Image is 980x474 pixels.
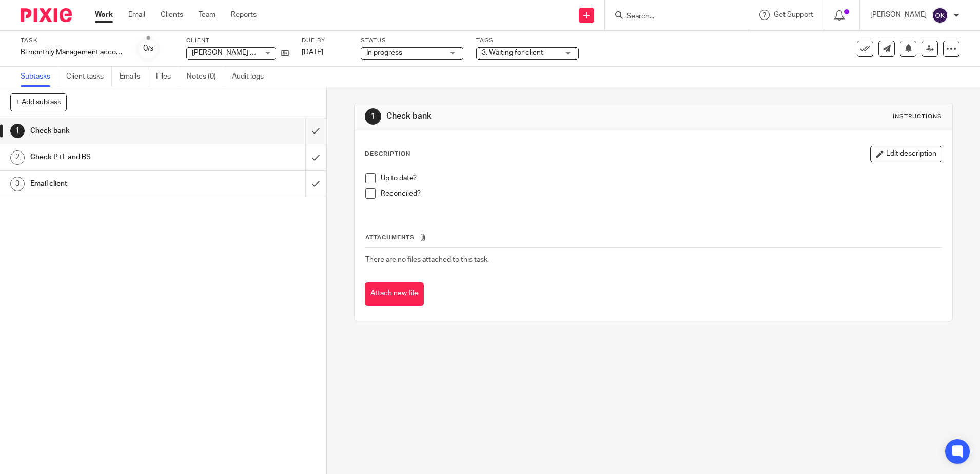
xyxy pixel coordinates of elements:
a: Clients [161,10,183,20]
p: Reconciled? [381,188,942,199]
img: svg%3E [932,7,948,24]
small: /3 [148,46,153,52]
a: Emails [120,67,148,87]
button: + Add subtask [10,93,67,111]
div: Bi monthly Management accounts [21,47,123,58]
span: 3. Waiting for client [482,49,543,56]
label: Task [21,36,123,45]
a: Reports [231,10,257,20]
span: [DATE] [302,49,323,56]
span: There are no files attached to this task. [365,256,489,263]
span: In progress [366,49,402,56]
img: Pixie [21,8,72,22]
h1: Check P+L and BS [30,149,207,165]
span: Attachments [365,235,415,240]
a: Team [199,10,215,20]
h1: Check bank [30,123,207,139]
button: Attach new file [365,282,424,306]
p: Up to date? [381,173,942,183]
a: Audit logs [232,67,271,87]
div: 1 [10,124,25,138]
span: [PERSON_NAME] Homes Limited [192,49,299,56]
a: Email [128,10,145,20]
label: Due by [302,36,348,45]
a: Notes (0) [187,67,224,87]
a: Client tasks [66,67,112,87]
button: Edit description [870,146,942,162]
a: Work [95,10,113,20]
a: Subtasks [21,67,58,87]
div: 3 [10,177,25,191]
a: Files [156,67,179,87]
span: Get Support [774,11,813,18]
div: 1 [365,108,381,125]
p: Description [365,150,410,158]
h1: Email client [30,176,207,192]
label: Client [186,36,289,45]
label: Status [361,36,463,45]
h1: Check bank [386,111,675,122]
input: Search [625,12,718,22]
div: 0 [143,43,153,54]
p: [PERSON_NAME] [870,10,927,20]
div: Instructions [893,112,942,121]
label: Tags [476,36,579,45]
div: 2 [10,150,25,165]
